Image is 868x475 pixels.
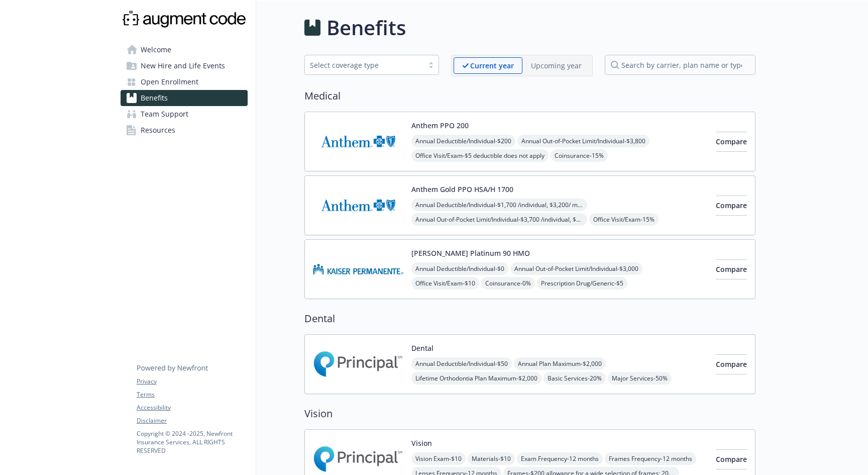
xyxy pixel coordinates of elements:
[141,106,188,122] span: Team Support
[137,377,247,386] a: Privacy
[304,88,755,104] h2: Medical
[468,452,515,465] span: Materials - $10
[137,403,247,412] a: Accessibility
[605,452,696,465] span: Frames Frequency - 12 months
[121,58,248,74] a: New Hire and Life Events
[411,120,469,131] button: Anthem PPO 200
[141,122,175,138] span: Resources
[481,277,535,290] span: Coinsurance - 0%
[141,74,198,90] span: Open Enrollment
[537,277,627,290] span: Prescription Drug/Generic - $5
[411,213,587,226] span: Annual Out-of-Pocket Limit/Individual - $3,700 /individual, $3,700/ member
[716,454,747,464] span: Compare
[141,90,168,106] span: Benefits
[411,248,530,258] button: [PERSON_NAME] Platinum 90 HMO
[313,184,403,227] img: Anthem Blue Cross carrier logo
[310,60,418,70] div: Select coverage type
[313,120,403,163] img: Anthem Blue Cross carrier logo
[411,357,512,370] span: Annual Deductible/Individual - $50
[411,149,549,162] span: Office Visit/Exam - $5 deductible does not apply
[716,201,747,210] span: Compare
[589,213,659,226] span: Office Visit/Exam - 15%
[411,452,466,465] span: Vision Exam - $10
[716,449,747,469] button: Compare
[716,264,747,274] span: Compare
[551,149,608,162] span: Coinsurance - 15%
[411,199,587,211] span: Annual Deductible/Individual - $1,700 /individual, $3,200/ member
[716,132,747,152] button: Compare
[517,452,603,465] span: Exam Frequency - 12 months
[121,42,248,58] a: Welcome
[121,90,248,106] a: Benefits
[411,184,513,195] button: Anthem Gold PPO HSA/H 1700
[411,277,479,290] span: Office Visit/Exam - $10
[716,359,747,369] span: Compare
[121,74,248,90] a: Open Enrollment
[327,13,406,43] h1: Benefits
[313,343,403,386] img: Principal Financial Group Inc carrier logo
[141,42,171,58] span: Welcome
[304,311,755,326] h2: Dental
[411,438,432,448] button: Vision
[716,196,747,216] button: Compare
[531,60,582,71] p: Upcoming year
[517,135,649,147] span: Annual Out-of-Pocket Limit/Individual - $3,800
[544,372,606,385] span: Basic Services - 20%
[141,58,225,74] span: New Hire and Life Events
[411,262,508,275] span: Annual Deductible/Individual - $0
[716,137,747,146] span: Compare
[411,135,515,147] span: Annual Deductible/Individual - $200
[470,60,514,71] p: Current year
[313,248,403,291] img: Kaiser Permanente Insurance Company carrier logo
[608,372,672,385] span: Major Services - 50%
[716,354,747,374] button: Compare
[411,372,541,385] span: Lifetime Orthodontia Plan Maximum - $2,000
[514,357,606,370] span: Annual Plan Maximum - $2,000
[121,106,248,122] a: Team Support
[304,406,755,421] h2: Vision
[137,416,247,425] a: Disclaimer
[137,390,247,399] a: Terms
[716,259,747,279] button: Compare
[137,429,247,455] p: Copyright © 2024 - 2025 , Newfront Insurance Services, ALL RIGHTS RESERVED
[121,122,248,138] a: Resources
[411,343,433,353] button: Dental
[605,55,755,75] input: search by carrier, plan name or type
[510,262,642,275] span: Annual Out-of-Pocket Limit/Individual - $3,000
